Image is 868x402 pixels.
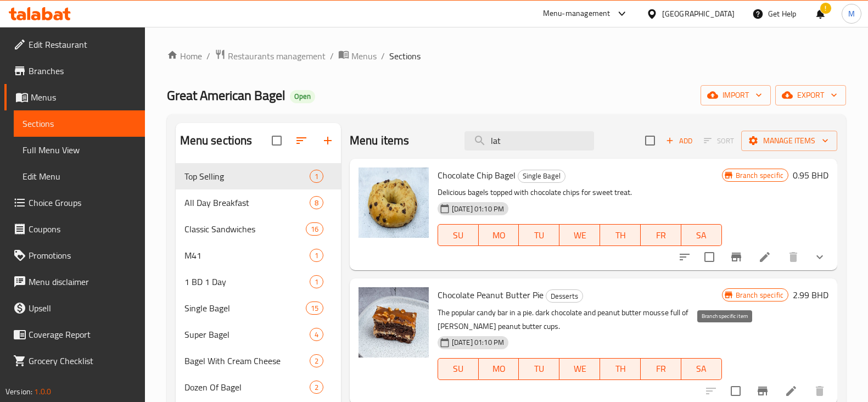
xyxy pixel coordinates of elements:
button: Add [662,132,697,149]
span: [DATE] 01:10 PM [447,204,508,214]
li: / [206,49,210,63]
div: Super Bagel4 [176,321,341,348]
span: Chocolate Chip Bagel [438,167,516,183]
a: Choice Groups [4,189,145,216]
div: [GEOGRAPHIC_DATA] [662,8,735,20]
span: Restaurants management [228,49,326,63]
span: Branches [29,64,136,77]
div: items [310,196,323,209]
span: Great American Bagel [167,83,285,108]
span: Coupons [29,222,136,236]
button: Branch-specific-item [723,244,749,270]
div: Menu-management [543,7,611,20]
span: Branch specific [731,170,788,181]
span: 8 [310,198,323,208]
svg: Show Choices [813,250,826,264]
span: SA [686,227,718,243]
span: Classic Sandwiches [184,222,306,236]
span: 2 [310,382,323,393]
a: Grocery Checklist [4,348,145,374]
button: TU [519,224,559,246]
button: Manage items [741,131,837,151]
span: All Day Breakfast [184,196,310,209]
span: export [784,88,837,102]
span: Single Bagel [518,170,565,182]
span: WE [564,361,596,377]
span: TU [523,361,555,377]
span: 1 [310,277,323,287]
span: Chocolate Peanut Butter Pie [438,287,544,303]
div: items [310,328,323,341]
button: WE [559,224,600,246]
span: Manage items [750,134,828,148]
span: Single Bagel [184,302,306,315]
span: WE [564,227,596,243]
span: Sort sections [288,127,315,154]
div: items [310,354,323,367]
span: Add item [662,132,697,149]
span: Upsell [29,302,136,315]
span: Full Menu View [23,143,136,157]
h6: 0.95 BHD [793,168,828,183]
span: SA [686,361,718,377]
a: Upsell [4,295,145,321]
button: export [775,85,846,105]
div: Open [290,90,315,103]
h2: Menu items [350,132,410,149]
span: import [709,88,762,102]
span: Edit Menu [23,170,136,183]
p: Delicious bagels topped with chocolate chips for sweet treat. [438,186,722,199]
span: TH [604,227,636,243]
span: Menus [31,91,136,104]
span: FR [645,227,677,243]
span: TU [523,227,555,243]
a: Promotions [4,242,145,269]
h2: Menu sections [180,132,253,149]
button: MO [479,224,519,246]
li: / [381,49,385,63]
a: Home [167,49,202,63]
div: Dozen Of Bagel2 [176,374,341,400]
span: Version: [5,384,32,399]
a: Branches [4,58,145,84]
div: M41 [184,249,310,262]
a: Full Menu View [14,137,145,163]
span: Select to update [698,245,721,269]
div: M411 [176,242,341,269]
img: Chocolate Peanut Butter Pie [359,287,429,358]
div: 1 BD 1 Day1 [176,269,341,295]
span: M [848,8,855,20]
li: / [330,49,334,63]
span: Edit Restaurant [29,38,136,51]
span: Super Bagel [184,328,310,341]
button: sort-choices [671,244,698,270]
span: SU [443,361,474,377]
span: 2 [310,356,323,366]
div: items [310,381,323,394]
span: [DATE] 01:10 PM [447,337,508,348]
span: Desserts [546,290,583,303]
a: Edit menu item [758,250,771,264]
button: import [701,85,771,105]
a: Menu disclaimer [4,269,145,295]
span: 4 [310,330,323,340]
span: Menus [351,49,377,63]
div: All Day Breakfast8 [176,189,341,216]
div: Single Bagel15 [176,295,341,321]
span: Select section first [697,132,741,149]
span: 1 BD 1 Day [184,275,310,288]
span: Sections [389,49,421,63]
span: FR [645,361,677,377]
span: Promotions [29,249,136,262]
button: Add section [315,127,341,154]
a: Edit menu item [785,384,798,398]
button: MO [479,358,519,380]
button: SU [438,224,479,246]
a: Edit Menu [14,163,145,189]
div: Dozen Of Bagel [184,381,310,394]
div: items [306,302,323,315]
div: Desserts [546,289,583,303]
